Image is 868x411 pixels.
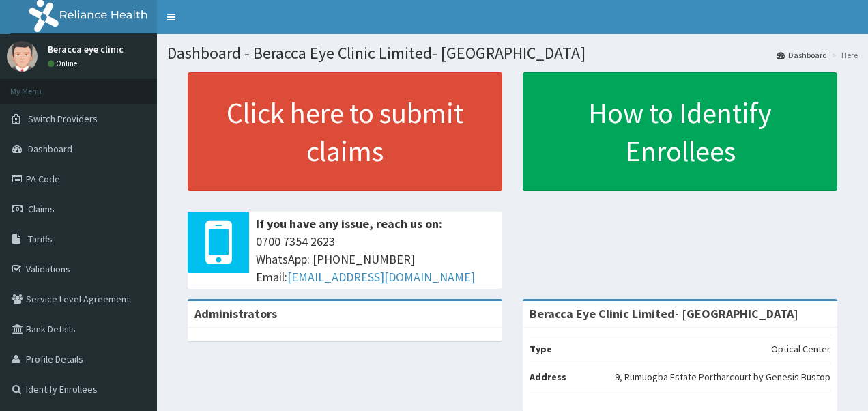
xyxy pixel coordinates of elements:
span: 0700 7354 2623 WhatsApp: [PHONE_NUMBER] Email: [256,233,495,285]
a: Click here to submit claims [188,72,502,191]
b: Administrators [194,306,277,322]
a: How to Identify Enrollees [523,72,837,191]
img: User Image [7,41,38,72]
p: 9, Rumuogba Estate Portharcourt by Genesis Bustop [615,370,830,384]
span: Switch Providers [28,113,98,125]
strong: Beracca Eye Clinic Limited- [GEOGRAPHIC_DATA] [530,306,798,322]
span: Tariffs [28,233,53,245]
b: Address [530,371,566,383]
span: Claims [28,203,55,215]
h1: Dashboard - Beracca Eye Clinic Limited- [GEOGRAPHIC_DATA] [167,44,858,62]
p: Optical Center [771,342,830,356]
span: Dashboard [28,143,72,155]
li: Here [828,49,858,61]
b: Type [530,343,552,355]
a: [EMAIL_ADDRESS][DOMAIN_NAME] [287,269,475,285]
b: If you have any issue, reach us on: [256,216,442,231]
p: Beracca eye clinic [48,44,124,54]
a: Online [48,59,81,68]
a: Dashboard [777,49,827,61]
